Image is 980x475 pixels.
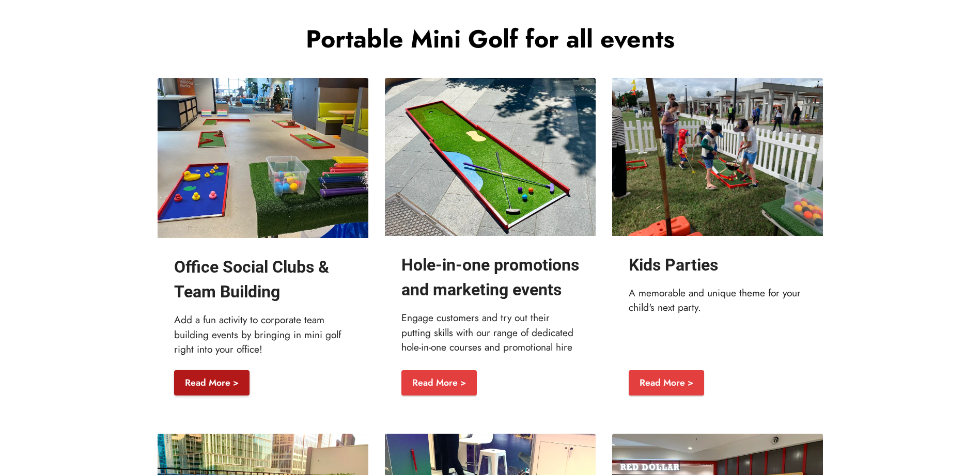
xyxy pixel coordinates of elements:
img: Hole-in-one promotion mini putt hire Sydney [385,78,596,236]
img: Mini Golf Parties [612,78,823,236]
img: Corporate [158,78,368,238]
p: Add a fun activity to corporate team building events by bringing in mini golf right into your off... [174,312,352,357]
a: Read More > [401,370,477,396]
a: Read More > [629,370,704,396]
strong: Kids Parties [629,255,718,275]
strong: Portable Mini Golf for all events [306,21,675,57]
a: Read More > [174,370,250,396]
p: A memorable and unique theme for your child's next party. [629,286,806,315]
strong: Hole-in-one promotions and marketing events [401,255,579,299]
strong: Office Social Clubs & Team Building [174,257,329,302]
p: Engage customers and try out their putting skills with our range of dedicated hole-in-one courses... [401,310,579,355]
